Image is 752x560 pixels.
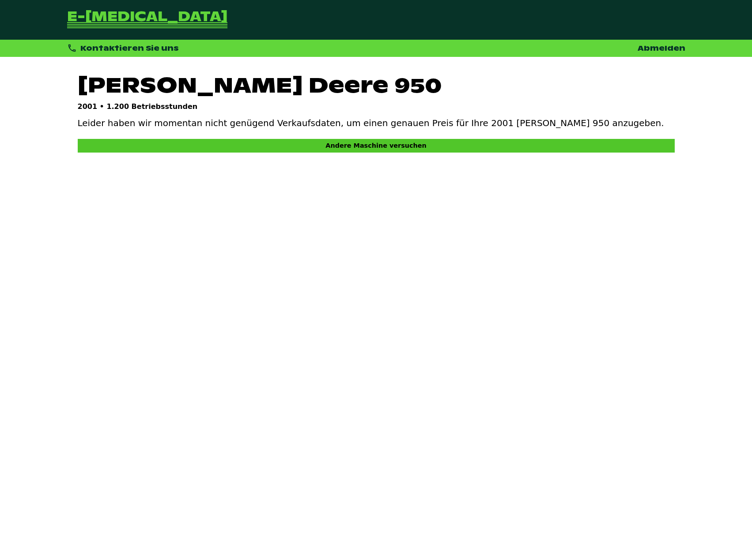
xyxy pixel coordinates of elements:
span: Kontaktieren Sie uns [80,44,179,53]
a: Zurück zur Startseite [67,11,227,29]
p: Leider haben wir momentan nicht genügend Verkaufsdaten, um einen genauen Preis für Ihre 2001 [PER... [78,118,675,128]
p: 2001 • 1.200 Betriebsstunden [78,102,675,111]
a: Abmelden [638,44,685,53]
h1: [PERSON_NAME] Deere 950 [78,71,675,99]
a: Andere Maschine versuchen [78,139,675,152]
div: Kontaktieren Sie uns [67,43,179,53]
